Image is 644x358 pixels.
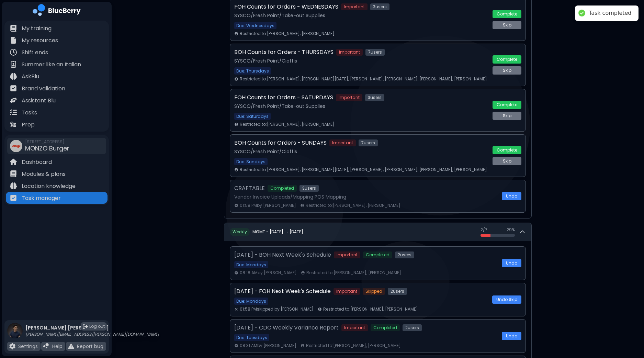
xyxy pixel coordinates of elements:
[336,49,363,56] span: Important
[22,24,52,33] p: My training
[234,22,276,29] span: Due: Wednesdays
[334,251,360,258] span: Important
[18,343,38,349] p: Settings
[388,288,407,295] span: 2 user s
[234,184,265,192] p: CRAFTABLE
[43,343,49,349] img: file icon
[25,332,159,337] p: [PERSON_NAME][EMAIL_ADDRESS][PERSON_NAME][DOMAIN_NAME]
[68,343,74,349] img: file icon
[234,158,268,165] span: Due: Sundays
[22,36,58,45] p: My resources
[22,170,66,178] p: Modules & plans
[234,139,327,147] p: BOH Counts for Orders - SUNDAYS
[252,229,303,235] h2: MGMT - [DATE] → [DATE]
[370,3,389,10] span: 3 user s
[240,203,296,208] span: 01:58 PM by [PERSON_NAME]
[336,94,362,101] span: Important
[7,323,23,345] img: profile photo
[493,10,521,18] button: Complete
[363,288,385,295] span: Skipped
[22,48,48,57] p: Shift ends
[403,324,422,331] span: 2 user s
[268,185,297,192] span: Completed
[10,194,17,201] img: file icon
[493,21,521,29] button: Skip
[234,324,339,332] p: [DATE] - CDC Weekly Variance Report
[589,10,632,17] div: Task completed
[365,49,385,56] span: 7 user s
[371,324,400,331] span: Completed
[234,58,488,64] p: SYSCO/Fresh Point/Cioffis
[33,4,81,18] img: company logo
[10,109,17,116] img: file icon
[240,270,297,276] span: 08:18 AM by [PERSON_NAME]
[493,112,521,120] button: Skip
[240,31,335,36] span: Restricted to: [PERSON_NAME], [PERSON_NAME]
[234,67,271,75] span: Due: Thursdays
[234,194,498,200] p: Vendor Invoice Uploads/Mapping POS Mapping
[240,343,296,348] span: 08:31 AM by [PERSON_NAME]
[10,97,17,104] img: file icon
[22,97,56,105] p: Assistant Blu
[493,66,521,75] button: Skip
[234,48,334,56] p: BOH Counts for Orders - THURSDAYS
[22,85,65,93] p: Brand validation
[240,122,335,127] span: Restricted to: [PERSON_NAME], [PERSON_NAME]
[493,101,521,109] button: Complete
[10,37,17,44] img: file icon
[234,103,488,109] p: SYSCO/Fresh Point/Take-out Supplies
[323,306,418,312] span: Restricted to: [PERSON_NAME], [PERSON_NAME]
[502,192,521,200] button: Undo
[10,61,17,68] img: file icon
[9,343,15,349] img: file icon
[234,113,271,120] span: Due: Saturdays
[240,76,487,82] span: Restricted to: [PERSON_NAME], [PERSON_NAME][DATE], [PERSON_NAME], [PERSON_NAME], [PERSON_NAME], [...
[395,251,414,258] span: 2 user s
[493,146,521,154] button: Complete
[230,228,250,236] span: W
[10,73,17,80] img: file icon
[22,194,61,202] p: Task manager
[22,121,35,129] p: Prep
[52,343,63,349] p: Help
[234,93,333,102] p: FOH Counts for Orders - SATURDAYS
[234,261,268,268] span: Due: Mondays
[481,227,487,233] span: 2 / 7
[25,144,69,153] span: MONZO Burger
[22,158,52,166] p: Dashboard
[25,139,69,145] span: [STREET_ADDRESS]
[10,182,17,189] img: file icon
[507,227,515,233] span: 29 %
[234,251,331,259] p: [DATE] - BOH Next Week's Schedule
[22,60,81,69] p: Summer like an Italian
[89,324,105,329] span: Log out
[10,170,17,177] img: file icon
[10,25,17,32] img: file icon
[10,49,17,56] img: file icon
[234,12,488,19] p: SYSCO/Fresh Point/Take-out Supplies
[240,167,487,172] span: Restricted to: [PERSON_NAME], [PERSON_NAME][DATE], [PERSON_NAME], [PERSON_NAME], [PERSON_NAME], [...
[306,270,401,276] span: Restricted to: [PERSON_NAME], [PERSON_NAME]
[224,223,531,241] button: WeeklyMGMT - [DATE] → [DATE]2/729%
[22,109,37,117] p: Tasks
[22,72,39,81] p: AskBlu
[306,343,401,348] span: Restricted to: [PERSON_NAME], [PERSON_NAME]
[234,148,488,155] p: SYSCO/Fresh Point/Cioffis
[502,259,521,267] button: Undo
[10,158,17,165] img: file icon
[359,139,378,146] span: 7 user s
[234,3,338,11] p: FOH Counts for Orders - WEDNESDAYS
[363,251,392,258] span: Completed
[22,182,76,190] p: Location knowledge
[234,298,268,305] span: Due: Mondays
[240,306,314,312] span: 01:58 PM skipped by [PERSON_NAME]
[306,203,400,208] span: Restricted to: [PERSON_NAME], [PERSON_NAME]
[25,325,159,331] p: [PERSON_NAME] [PERSON_NAME]
[493,55,521,64] button: Complete
[234,287,331,295] p: [DATE] - FOH Next Week's Schedule
[492,295,521,304] button: Undo Skip
[502,332,521,340] button: Undo
[10,140,22,152] img: company thumbnail
[341,3,368,10] span: Important
[10,85,17,92] img: file icon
